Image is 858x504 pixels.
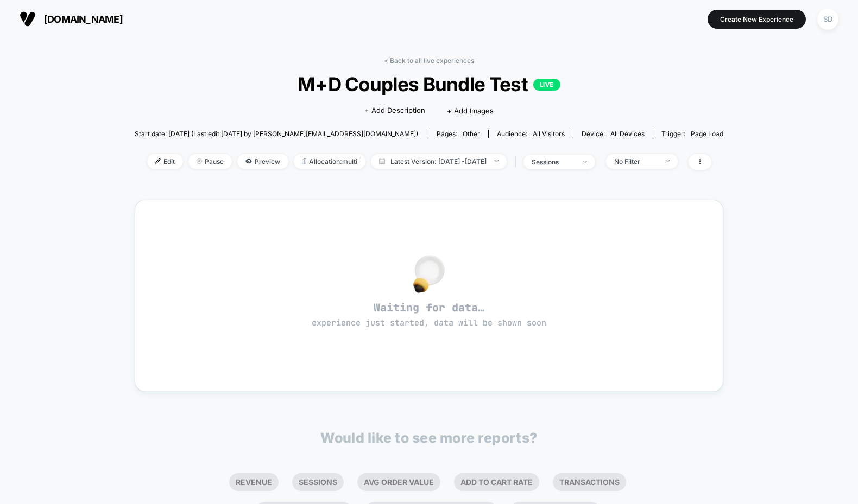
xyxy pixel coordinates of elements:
[533,79,560,91] p: LIVE
[384,56,474,65] a: < Back to all live experiences
[413,255,445,293] img: no_data
[237,154,288,169] span: Preview
[691,130,723,138] span: Page Load
[44,14,123,25] span: [DOMAIN_NAME]
[197,158,202,164] img: end
[154,301,704,329] span: Waiting for data…
[16,10,126,28] button: [DOMAIN_NAME]
[463,130,480,138] span: other
[320,430,538,446] p: Would like to see more reports?
[229,473,279,491] li: Revenue
[454,473,539,491] li: Add To Cart Rate
[155,158,161,164] img: edit
[135,130,418,138] span: Start date: [DATE] (Last edit [DATE] by [PERSON_NAME][EMAIL_ADDRESS][DOMAIN_NAME])
[447,106,494,115] span: + Add Images
[188,154,232,169] span: Pause
[814,8,842,30] button: SD
[666,160,670,162] img: end
[708,10,806,29] button: Create New Experience
[357,473,440,491] li: Avg Order Value
[371,154,507,169] span: Latest Version: [DATE] - [DATE]
[437,130,480,138] div: Pages:
[661,130,723,138] div: Trigger:
[533,130,565,138] span: All Visitors
[553,473,626,491] li: Transactions
[495,160,499,162] img: end
[312,317,546,328] span: experience just started, data will be shown soon
[497,130,565,138] div: Audience:
[583,161,587,163] img: end
[610,130,645,138] span: all devices
[294,154,365,169] span: Allocation: multi
[817,9,838,30] div: SD
[532,158,575,166] div: sessions
[614,157,658,165] div: No Filter
[20,11,36,27] img: Visually logo
[164,73,693,95] span: M+D Couples Bundle Test
[364,105,425,116] span: + Add Description
[512,154,523,170] span: |
[302,158,306,164] img: rebalance
[379,158,385,164] img: calendar
[292,473,344,491] li: Sessions
[573,130,653,138] span: Device:
[147,154,183,169] span: Edit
